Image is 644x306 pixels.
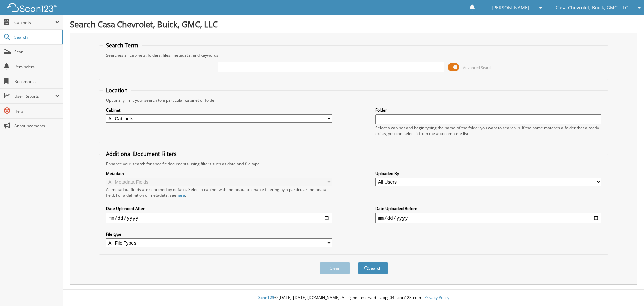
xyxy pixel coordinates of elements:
div: Select a cabinet and begin typing the name of the folder you want to search in. If the name match... [375,125,601,136]
label: Folder [375,107,601,113]
span: [PERSON_NAME] [492,6,529,10]
div: © [DATE]-[DATE] [DOMAIN_NAME]. All rights reserved | appg04-scan123-com | [63,290,644,306]
label: Date Uploaded Before [375,206,601,211]
label: Cabinet [106,107,332,113]
label: Uploaded By [375,171,601,176]
legend: Location [103,87,131,94]
div: Searches all cabinets, folders, files, metadata, and keywords [103,52,605,58]
label: File type [106,231,332,237]
iframe: Chat Widget [610,274,644,306]
div: Optionally limit your search to a particular cabinet or folder [103,97,605,103]
div: Enhance your search for specific documents using filters such as date and file type. [103,161,605,167]
input: end [375,213,601,223]
button: Search [358,262,388,274]
a: Privacy Policy [424,295,449,300]
legend: Additional Document Filters [103,150,180,158]
span: Casa Chevrolet, Buick, GMC, LLC [556,6,628,10]
span: Reminders [14,64,60,70]
span: Cabinets [14,19,55,25]
button: Clear [320,262,350,274]
h1: Search Casa Chevrolet, Buick, GMC, LLC [70,18,637,30]
span: Scan [14,49,60,55]
span: Bookmarks [14,79,60,84]
span: User Reports [14,93,55,99]
legend: Search Term [103,42,142,49]
label: Metadata [106,171,332,176]
a: here [176,192,185,198]
img: scan123-logo-white.svg [7,3,57,12]
input: start [106,213,332,223]
span: Search [14,34,59,40]
span: Advanced Search [463,65,493,70]
div: All metadata fields are searched by default. Select a cabinet with metadata to enable filtering b... [106,187,332,198]
span: Scan123 [258,295,274,300]
label: Date Uploaded After [106,206,332,211]
span: Help [14,108,60,114]
span: Announcements [14,123,60,129]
